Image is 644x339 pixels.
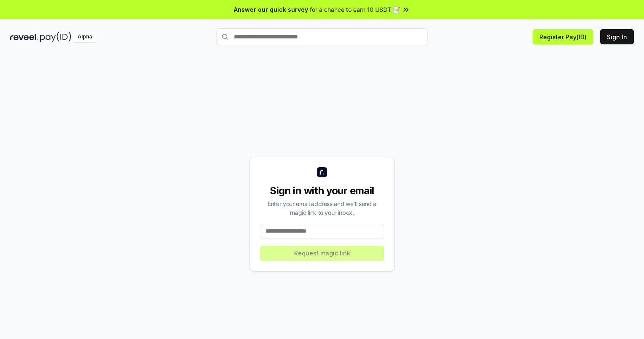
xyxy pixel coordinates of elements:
button: Register Pay(ID) [533,29,593,44]
span: Answer our quick survey [234,5,308,14]
div: Alpha [73,32,97,42]
div: Enter your email address and we’ll send a magic link to your inbox. [260,199,384,217]
img: reveel_dark [10,32,38,42]
span: for a chance to earn 10 USDT 📝 [310,5,400,14]
img: pay_id [40,32,71,42]
div: Sign in with your email [260,184,384,198]
button: Sign In [600,29,634,44]
img: logo_small [317,167,327,177]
